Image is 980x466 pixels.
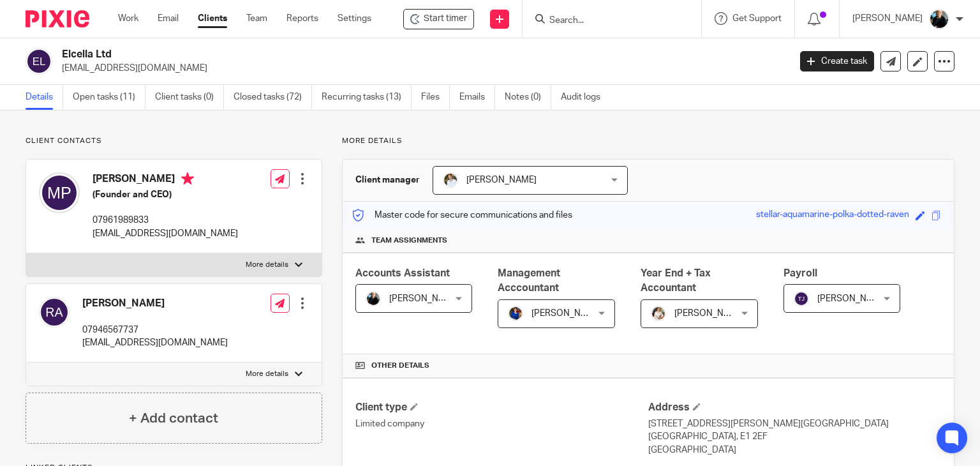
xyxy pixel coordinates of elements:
h3: Client manager [355,174,420,186]
span: Payroll [783,268,817,278]
div: stellar-aquamarine-polka-dotted-raven [756,208,909,223]
h5: (Founder and CEO) [93,188,238,201]
p: [EMAIL_ADDRESS][DOMAIN_NAME] [93,227,238,240]
p: [EMAIL_ADDRESS][DOMAIN_NAME] [62,62,781,75]
a: Reports [286,12,318,25]
span: Get Support [732,14,782,23]
p: 07961989833 [93,214,238,227]
span: Start timer [424,12,467,26]
h4: Address [648,401,941,414]
img: nicky-partington.jpg [929,9,949,29]
a: Email [158,12,179,25]
p: Client contacts [26,136,322,146]
a: Notes (0) [505,85,551,110]
p: [STREET_ADDRESS][PERSON_NAME][GEOGRAPHIC_DATA] [648,417,941,430]
a: Open tasks (11) [73,85,145,110]
img: Pixie [26,10,89,27]
p: [GEOGRAPHIC_DATA] [648,444,941,456]
span: Management Acccountant [498,268,560,293]
p: More details [342,136,954,146]
span: Year End + Tax Accountant [641,268,711,293]
p: Master code for secure communications and files [352,209,572,222]
a: Audit logs [561,85,610,110]
span: Team assignments [371,236,447,246]
p: More details [246,369,288,379]
img: sarah-royle.jpg [443,172,458,188]
img: Nicole.jpeg [508,306,523,321]
span: [PERSON_NAME] [389,294,459,303]
a: Emails [459,85,495,110]
a: Work [118,12,138,25]
p: More details [246,260,288,270]
p: [PERSON_NAME] [852,12,923,25]
p: [GEOGRAPHIC_DATA], E1 2EF [648,430,941,443]
img: svg%3E [39,297,70,327]
span: [PERSON_NAME] [674,309,745,318]
a: Files [421,85,450,110]
span: [PERSON_NAME] [466,176,537,184]
input: Search [548,15,663,27]
img: svg%3E [39,172,80,213]
a: Details [26,85,63,110]
img: svg%3E [794,291,809,306]
span: [PERSON_NAME] [531,309,602,318]
a: Closed tasks (72) [234,85,312,110]
a: Client tasks (0) [155,85,224,110]
h4: + Add contact [129,409,218,428]
a: Create task [800,51,874,71]
a: Team [246,12,267,25]
img: nicky-partington.jpg [366,291,381,306]
h4: Client type [355,401,648,414]
h4: [PERSON_NAME] [93,172,238,188]
p: 07946567737 [82,324,228,336]
span: Accounts Assistant [355,268,450,278]
p: Limited company [355,417,648,430]
h4: [PERSON_NAME] [82,297,228,310]
h2: Elcella Ltd [62,48,637,61]
span: [PERSON_NAME] [817,294,887,303]
div: Elcella Ltd [403,9,474,29]
p: [EMAIL_ADDRESS][DOMAIN_NAME] [82,336,228,349]
i: Primary [181,172,194,185]
a: Recurring tasks (13) [322,85,412,110]
img: svg%3E [26,48,52,75]
a: Settings [338,12,371,25]
span: Other details [371,361,429,371]
img: Kayleigh%20Henson.jpeg [651,306,666,321]
a: Clients [198,12,227,25]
